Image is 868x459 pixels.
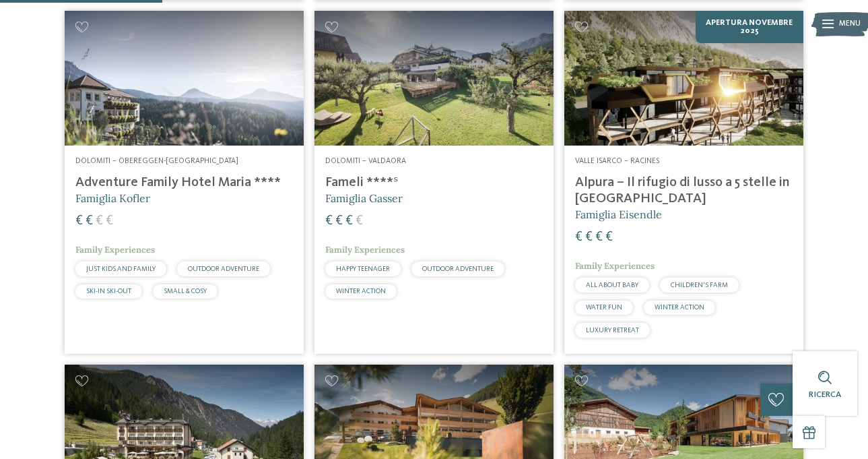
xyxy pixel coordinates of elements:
span: OUTDOOR ADVENTURE [188,266,259,272]
span: € [325,214,333,228]
span: OUTDOOR ADVENTURE [422,266,494,272]
span: € [96,214,103,228]
span: € [575,231,582,244]
span: Ricerca [809,390,841,399]
span: Famiglia Eisendle [575,208,662,221]
span: WINTER ACTION [336,288,386,295]
a: Cercate un hotel per famiglie? Qui troverete solo i migliori! Apertura novembre 2025 Valle Isarco... [564,11,803,354]
span: LUXURY RETREAT [586,327,639,334]
span: Dolomiti – Obereggen-[GEOGRAPHIC_DATA] [75,157,238,165]
span: CHILDREN’S FARM [671,282,728,288]
span: Family Experiences [575,260,655,272]
span: € [585,231,593,244]
span: € [356,214,363,228]
span: WINTER ACTION [655,304,704,311]
h4: Adventure Family Hotel Maria **** [75,175,293,191]
span: WATER FUN [586,304,622,311]
a: Cercate un hotel per famiglie? Qui troverete solo i migliori! Dolomiti – Obereggen-[GEOGRAPHIC_DA... [65,11,304,354]
span: € [345,214,353,228]
span: € [595,231,603,244]
span: Famiglia Gasser [325,191,403,205]
span: € [75,214,83,228]
img: Adventure Family Hotel Maria **** [65,11,304,146]
span: € [335,214,343,228]
span: Famiglia Kofler [75,191,150,205]
img: Cercate un hotel per famiglie? Qui troverete solo i migliori! [564,11,803,146]
span: Valle Isarco – Racines [575,157,659,165]
span: € [106,214,113,228]
span: JUST KIDS AND FAMILY [86,266,156,272]
h4: Alpura – Il rifugio di lusso a 5 stelle in [GEOGRAPHIC_DATA] [575,175,793,207]
img: Cercate un hotel per famiglie? Qui troverete solo i migliori! [314,11,554,146]
span: Family Experiences [75,244,155,255]
a: Cercate un hotel per famiglie? Qui troverete solo i migliori! Dolomiti – Valdaora Fameli ****ˢ Fa... [314,11,554,354]
span: SKI-IN SKI-OUT [86,288,131,295]
span: € [605,231,613,244]
span: SMALL & COSY [164,288,207,295]
span: Dolomiti – Valdaora [325,157,406,165]
span: ALL ABOUT BABY [586,282,638,288]
span: Family Experiences [325,244,405,255]
span: € [86,214,93,228]
span: HAPPY TEENAGER [336,266,390,272]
